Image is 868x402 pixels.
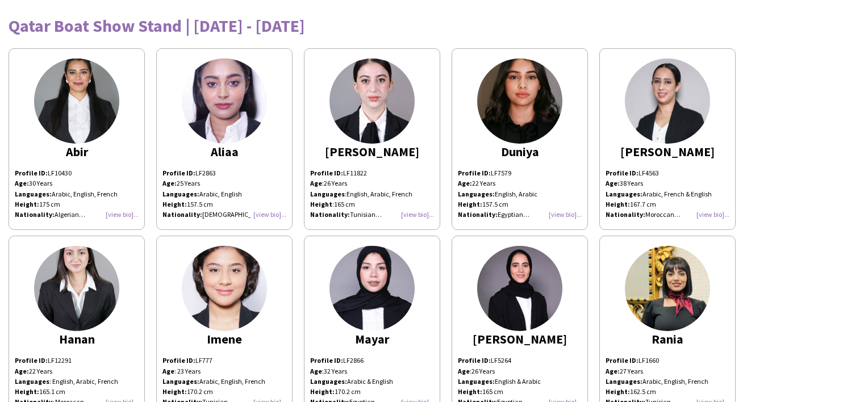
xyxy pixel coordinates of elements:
[606,168,729,178] p: LF4563
[162,377,199,386] strong: Languages:
[15,377,49,386] b: Languages
[329,246,415,331] img: thumb-35d2da39-8be6-4824-85cb-2cf367f06589.png
[15,168,139,178] p: LF10430
[15,146,139,157] div: Abir
[310,210,434,220] p: Tunisian
[458,387,482,396] strong: Height:
[182,246,267,331] img: thumb-167457163963cfef7729a12.jpg
[477,58,562,144] img: thumb-3f5721cb-bd9a-49c1-bd8d-44c4a3b8636f.jpg
[15,334,139,344] div: Hanan
[15,356,48,365] b: Profile ID:
[15,355,139,366] p: LF12291
[606,387,630,396] strong: Height:
[458,210,498,219] strong: Nationality:
[310,210,350,219] strong: Nationality:
[458,367,471,375] span: :
[606,179,620,187] strong: Age:
[182,58,267,144] img: thumb-165579915162b17d6f24db5.jpg
[15,178,139,220] p: 30 Years Arabic, English, French 175 cm Algerian
[162,334,286,344] div: Imene
[15,200,39,208] strong: Height:
[310,376,434,397] p: Arabic & English 170.2 cm
[606,190,642,198] strong: Languages:
[458,169,491,177] strong: Profile ID:
[15,210,55,219] strong: Nationality:
[162,367,174,375] b: Age
[458,146,582,157] div: Duniya
[162,169,195,177] strong: Profile ID:
[9,17,859,34] div: Qatar Boat Show Stand | [DATE] - [DATE]
[162,190,199,198] strong: Languages:
[606,169,639,177] strong: Profile ID:
[15,179,29,187] strong: Age:
[162,178,286,220] p: 25 Years Arabic, English 157.5 cm [DEMOGRAPHIC_DATA]
[310,179,322,187] b: Age
[606,367,620,375] strong: Age:
[310,355,434,366] p: LF2866
[606,334,729,344] div: Rania
[310,200,332,208] b: Height
[458,355,582,366] p: LF5264
[310,169,343,177] strong: Profile ID:
[162,355,286,366] p: LF777
[329,58,415,144] img: thumb-e3c10a19-f364-457c-bf96-69d5c6b3dafc.jpg
[606,200,630,208] strong: Height:
[334,200,355,208] span: 165 cm
[34,58,119,144] img: thumb-fc3e0976-9115-4af5-98af-bfaaaaa2f1cd.jpg
[347,190,412,198] span: English, Arabic, French
[606,210,645,219] strong: Nationality:
[458,367,470,375] b: Age
[310,334,434,344] div: Mayar
[34,246,119,331] img: thumb-5b96b244-b851-4c83-a1a2-d1307e99b29f.jpg
[310,377,347,386] strong: Languages:
[15,169,48,177] strong: Profile ID:
[310,146,434,157] div: [PERSON_NAME]
[162,146,286,157] div: Aliaa
[458,334,582,344] div: [PERSON_NAME]
[310,356,343,365] strong: Profile ID:
[606,356,639,365] strong: Profile ID:
[458,178,582,220] p: 22 Years English, Arabic 157.5 cm Egyptian
[310,387,335,396] strong: Height:
[162,387,187,396] strong: Height:
[458,356,491,365] strong: Profile ID:
[15,367,29,375] b: Age:
[606,377,642,386] strong: Languages:
[458,376,582,397] p: English & Arabic 165 cm
[458,190,495,198] strong: Languages:
[310,190,347,198] span: :
[310,179,324,187] span: :
[162,356,195,365] strong: Profile ID:
[606,178,729,220] p: 38 Years Arabic, French & English 167.7 cm Moroccan
[625,246,710,331] img: thumb-ae90b02f-0bb0-4213-b908-a8d1efd67100.jpg
[625,58,710,144] img: thumb-9b6fd660-ba35-4b88-a194-5e7aedc5b98e.png
[162,200,187,208] strong: Height:
[310,367,322,375] b: Age
[162,168,286,178] p: LF2863
[310,168,434,189] p: LF11822
[324,367,347,375] span: 32 Years
[15,387,39,396] b: Height:
[15,190,52,198] strong: Languages:
[324,179,347,187] span: 26 Years
[162,210,202,219] strong: Nationality:
[162,179,177,187] strong: Age:
[606,146,729,157] div: [PERSON_NAME]
[310,367,324,375] span: :
[471,367,495,375] span: 26 Years
[458,200,482,208] strong: Height:
[458,179,472,187] strong: Age:
[310,190,345,198] b: Languages
[458,377,495,386] strong: Languages:
[310,200,334,208] span: :
[477,246,562,331] img: thumb-661f94ac5e77e.jpg
[606,355,729,366] p: LF1660
[458,168,582,178] p: LF7579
